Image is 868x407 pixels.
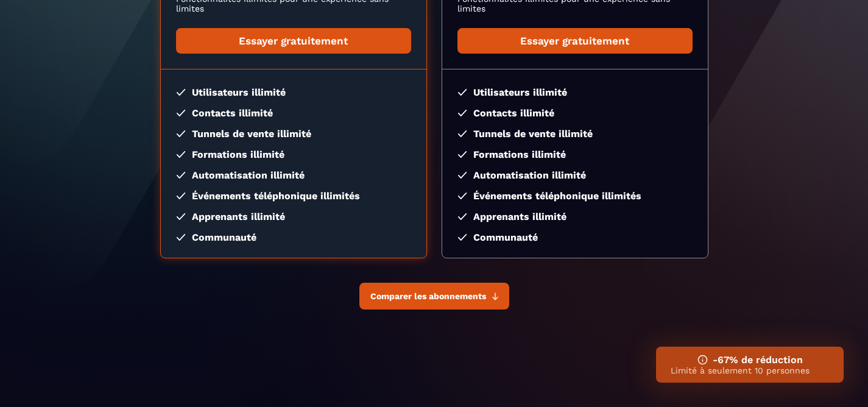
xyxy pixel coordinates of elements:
li: Utilisateurs illimité [457,87,693,98]
li: Contacts illimité [176,107,411,119]
li: Formations illimité [176,149,411,160]
a: Essayer gratuitement [176,28,411,54]
li: Tunnels de vente illimité [176,128,411,140]
img: checked [176,172,186,179]
li: Communauté [457,232,693,243]
img: checked [457,172,467,179]
img: checked [457,234,467,241]
h3: -67% de réduction [671,354,829,366]
img: checked [457,89,467,96]
a: Essayer gratuitement [457,28,693,54]
img: checked [457,130,467,137]
span: Comparer les abonnements [370,291,486,301]
li: Tunnels de vente illimité [457,128,693,140]
img: checked [176,89,186,96]
li: Apprenants illimité [176,211,411,222]
img: checked [176,151,186,158]
li: Automatisation illimité [457,169,693,181]
img: checked [176,130,186,137]
img: checked [457,193,467,199]
li: Utilisateurs illimité [176,87,411,98]
li: Événements téléphonique illimités [457,190,693,202]
li: Événements téléphonique illimités [176,190,411,202]
li: Formations illimité [457,149,693,160]
img: checked [176,213,186,220]
li: Communauté [176,232,411,243]
img: checked [176,110,186,116]
img: checked [176,234,186,241]
img: ifno [697,355,708,365]
p: Limité à seulement 10 personnes [671,366,829,375]
li: Automatisation illimité [176,169,411,181]
button: Comparer les abonnements [359,283,509,310]
img: checked [457,151,467,158]
li: Apprenants illimité [457,211,693,222]
img: checked [176,193,186,199]
img: checked [457,213,467,220]
li: Contacts illimité [457,107,693,119]
img: checked [457,110,467,116]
